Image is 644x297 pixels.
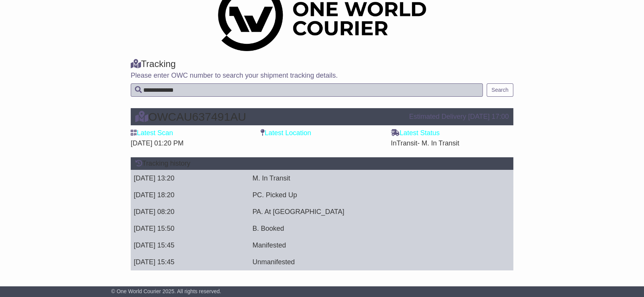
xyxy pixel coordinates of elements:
span: © One World Courier 2025. All rights reserved. [111,288,221,294]
td: PC. Picked Up [249,187,498,204]
label: Latest Status [391,129,440,137]
div: OWCAU637491AU [131,110,405,123]
td: [DATE] 13:20 [131,170,249,187]
div: Tracking history [131,157,513,170]
td: M. In Transit [249,170,498,187]
button: Search [487,83,513,97]
label: Latest Location [261,129,311,137]
td: [DATE] 15:45 [131,254,249,271]
span: [DATE] 01:20 PM [131,139,184,147]
td: [DATE] 15:50 [131,220,249,237]
td: Manifested [249,237,498,254]
td: [DATE] 18:20 [131,187,249,204]
td: B. Booked [249,220,498,237]
span: - M. In Transit [417,139,459,147]
div: Tracking [131,59,513,70]
td: PA. At [GEOGRAPHIC_DATA] [249,204,498,220]
span: InTransit [391,139,459,147]
td: [DATE] 15:45 [131,237,249,254]
div: Estimated Delivery [DATE] 17:00 [409,113,509,121]
td: [DATE] 08:20 [131,204,249,220]
p: Please enter OWC number to search your shipment tracking details. [131,72,513,80]
td: Unmanifested [249,254,498,271]
label: Latest Scan [131,129,173,137]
